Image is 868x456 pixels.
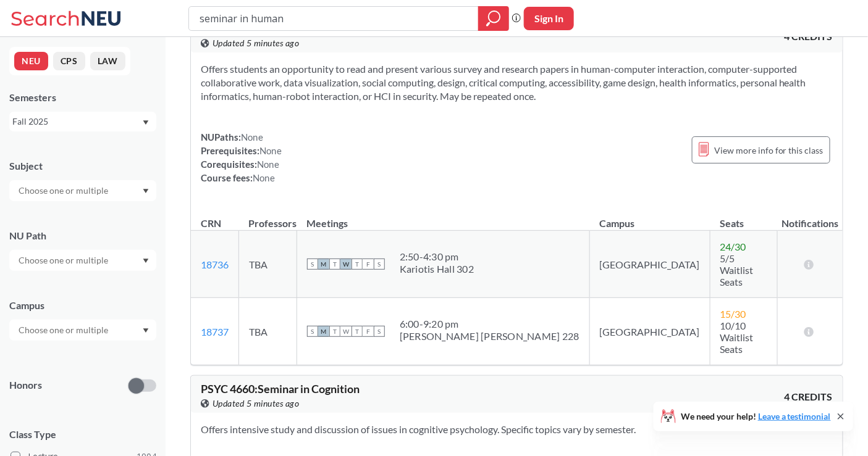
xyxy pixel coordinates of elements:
[681,412,831,421] span: We need your help!
[239,298,297,365] td: TBA
[253,172,275,183] span: None
[589,231,710,298] td: [GEOGRAPHIC_DATA]
[374,259,385,270] span: S
[239,231,297,298] td: TBA
[201,326,229,338] a: 18737
[524,7,574,30] button: Sign In
[9,91,156,104] div: Semesters
[257,159,279,170] span: None
[297,204,590,231] th: Meetings
[201,259,229,270] a: 18736
[213,397,300,410] span: Updated 5 minutes ago
[259,145,282,156] span: None
[201,62,833,103] section: Offers students an opportunity to read and present various survey and research papers in human-co...
[201,382,360,396] span: PSYC 4660 : Seminar in Cognition
[9,299,156,312] div: Campus
[143,189,149,194] svg: Dropdown arrow
[400,263,474,275] div: Kariotis Hall 302
[14,52,48,70] button: NEU
[329,326,340,337] span: T
[486,10,501,27] svg: magnifying glass
[9,428,156,441] span: Class Type
[239,204,297,231] th: Professors
[714,143,824,158] span: View more info for this class
[53,52,85,70] button: CPS
[352,326,363,337] span: T
[241,131,263,143] span: None
[340,326,352,337] span: W
[363,259,374,270] span: F
[720,241,746,252] span: 24 / 30
[720,320,754,355] span: 10/10 Waitlist Seats
[12,115,141,128] div: Fall 2025
[198,8,470,29] input: Class, professor, course number, "phrase"
[785,390,833,404] span: 4 CREDITS
[478,6,509,31] div: magnifying glass
[201,423,833,436] section: Offers intensive study and discussion of issues in cognitive psychology. Specific topics vary by ...
[329,259,340,270] span: T
[9,112,156,131] div: Fall 2025Dropdown arrow
[201,130,282,184] div: NUPaths: Prerequisites: Corequisites: Course fees:
[340,259,352,270] span: W
[12,183,116,198] input: Choose one or multiple
[9,159,156,173] div: Subject
[307,259,318,270] span: S
[400,251,474,263] div: 2:50 - 4:30 pm
[12,323,116,338] input: Choose one or multiple
[400,318,579,330] div: 6:00 - 9:20 pm
[778,204,843,231] th: Notifications
[9,180,156,201] div: Dropdown arrow
[213,36,300,50] span: Updated 5 minutes ago
[318,326,329,337] span: M
[589,298,710,365] td: [GEOGRAPHIC_DATA]
[201,217,221,230] div: CRN
[374,326,385,337] span: S
[720,252,754,288] span: 5/5 Waitlist Seats
[400,330,579,342] div: [PERSON_NAME] [PERSON_NAME] 228
[758,411,831,421] a: Leave a testimonial
[589,204,710,231] th: Campus
[12,253,116,268] input: Choose one or multiple
[90,52,125,70] button: LAW
[352,259,363,270] span: T
[307,326,318,337] span: S
[9,229,156,243] div: NU Path
[363,326,374,337] span: F
[9,320,156,341] div: Dropdown arrow
[143,120,149,125] svg: Dropdown arrow
[9,378,42,392] p: Honors
[710,204,777,231] th: Seats
[720,308,746,320] span: 15 / 30
[9,250,156,271] div: Dropdown arrow
[143,328,149,333] svg: Dropdown arrow
[143,259,149,263] svg: Dropdown arrow
[318,259,329,270] span: M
